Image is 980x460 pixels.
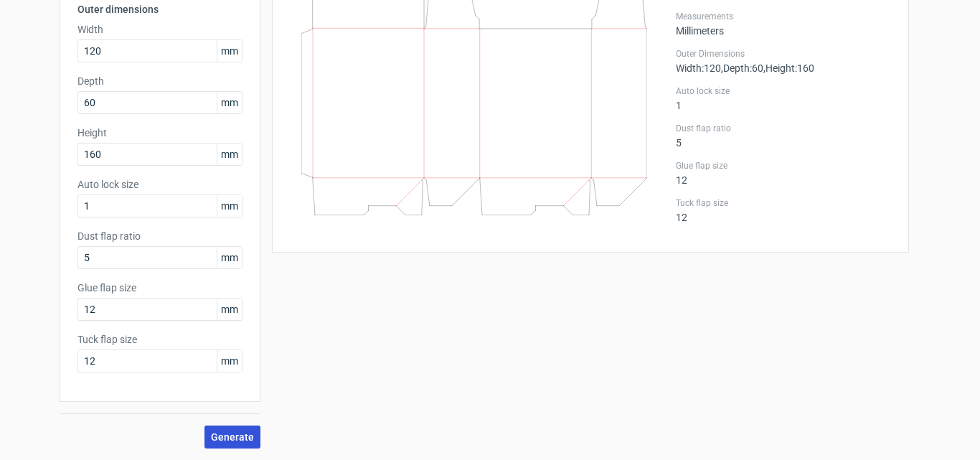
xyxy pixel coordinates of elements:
label: Outer Dimensions [676,48,891,60]
label: Measurements [676,11,891,22]
span: mm [217,40,242,62]
label: Glue flap size [676,160,891,172]
span: mm [217,247,242,268]
label: Glue flap size [77,281,242,295]
span: , Depth : 60 [721,62,763,74]
button: Generate [204,426,260,449]
h3: Outer dimensions [77,2,242,17]
label: Dust flap ratio [676,123,891,134]
div: 12 [676,160,891,186]
span: Width : 120 [676,62,721,74]
label: Tuck flap size [77,332,242,347]
label: Depth [77,74,242,88]
label: Height [77,126,242,140]
span: mm [217,144,242,165]
label: Auto lock size [77,177,242,192]
label: Auto lock size [676,85,891,97]
div: 12 [676,197,891,223]
span: mm [217,299,242,320]
div: 1 [676,85,891,111]
div: 5 [676,123,891,149]
span: , Height : 160 [763,62,814,74]
span: mm [217,350,242,372]
span: Generate [211,432,254,442]
label: Dust flap ratio [77,229,242,243]
span: mm [217,92,242,113]
label: Tuck flap size [676,197,891,209]
label: Width [77,22,242,37]
div: Millimeters [676,11,891,37]
span: mm [217,195,242,217]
